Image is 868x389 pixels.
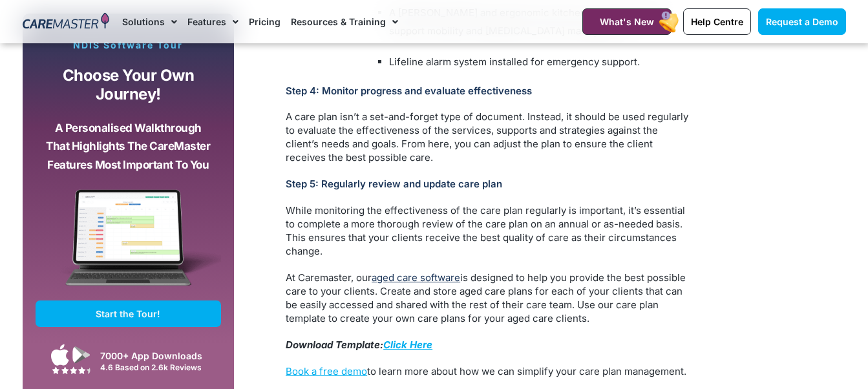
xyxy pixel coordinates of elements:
img: Google Play App Icon [72,345,90,364]
a: Start the Tour! [36,300,222,327]
img: CareMaster Software Mockup on Screen [36,189,222,300]
p: While monitoring the effectiveness of the care plan regularly is important, it’s essential to com... [286,204,693,258]
img: Google Play Store App Review Stars [52,366,90,374]
span: Start the Tour! [96,308,160,319]
p: At Caremaster, our is designed to help you provide the best possible care to your clients. Create... [286,271,693,325]
a: Click Here [383,339,432,351]
a: Book a free demo [286,365,367,377]
h3: Step 4: Monitor progress and evaluate effectiveness [286,85,693,97]
a: Help Centre [683,8,751,35]
span: What's New [600,16,654,27]
li: Lifeline alarm system installed for emergency support. [389,53,693,71]
p: A care plan isn’t a set-and-forget type of document. Instead, it should be used regularly to eval... [286,110,693,164]
img: CareMaster Logo [23,12,110,32]
a: What's New [582,8,672,35]
p: to learn more about how we can simplify your care plan management. [286,364,693,378]
span: Request a Demo [766,16,838,27]
h3: Step 5: Regularly review and update care plan [286,178,693,190]
p: A personalised walkthrough that highlights the CareMaster features most important to you [45,119,212,174]
div: 4.6 Based on 2.6k Reviews [100,363,215,372]
span: Help Centre [691,16,743,27]
p: Choose your own journey! [45,67,212,103]
img: Apple App Store Icon [51,344,69,366]
a: aged care software [372,271,460,284]
a: Request a Demo [758,8,846,35]
p: NDIS Software Tour [36,39,222,51]
i: Download Template: [286,339,432,351]
div: 7000+ App Downloads [100,349,215,363]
